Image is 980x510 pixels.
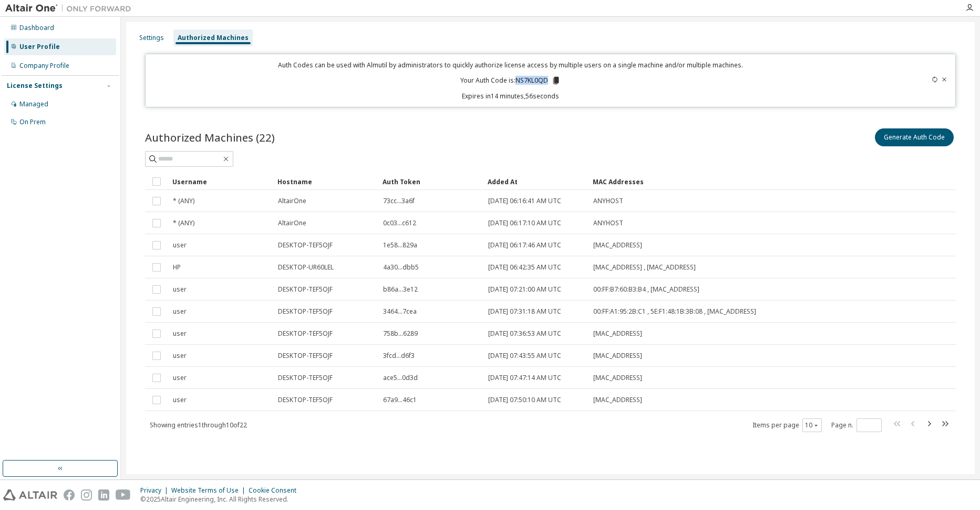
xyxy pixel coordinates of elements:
[383,307,417,316] span: 3464...7cea
[140,486,171,495] div: Privacy
[171,486,249,495] div: Website Terms of Use
[173,374,187,382] span: user
[383,396,417,404] span: 67a9...46c1
[178,34,249,42] div: Authorized Machines
[383,329,418,338] span: 758b...6289
[488,352,561,360] span: [DATE] 07:43:55 AM UTC
[488,241,561,249] span: [DATE] 06:17:46 AM UTC
[150,421,247,429] span: Showing entries 1 through 10 of 22
[593,329,642,338] span: [MAC_ADDRESS]
[3,489,57,501] img: altair_logo.svg
[278,285,333,294] span: DESKTOP-TEF5OJF
[488,285,561,294] span: [DATE] 07:21:00 AM UTC
[875,128,954,146] button: Generate Auth Code
[593,197,623,205] span: ANYHOST
[278,241,333,249] span: DESKTOP-TEF5OJF
[173,329,187,338] span: user
[383,352,415,360] span: 3fcd...d6f3
[173,285,187,294] span: user
[19,118,46,126] div: On Prem
[593,173,845,190] div: MAC Addresses
[278,352,333,360] span: DESKTOP-TEF5OJF
[173,197,194,205] span: * (ANY)
[593,396,642,404] span: [MAC_ADDRESS]
[593,285,699,294] span: 00:FF:B7:60:B3:B4 , [MAC_ADDRESS]
[278,219,306,227] span: AltairOne
[383,285,418,294] span: b86a...3e12
[488,307,561,316] span: [DATE] 07:31:18 AM UTC
[383,197,415,205] span: 73cc...3a6f
[7,82,63,90] div: License Settings
[593,263,696,272] span: [MAC_ADDRESS] , [MAC_ADDRESS]
[19,24,54,32] div: Dashboard
[173,241,187,249] span: user
[173,263,181,272] span: HP
[152,92,870,101] p: Expires in 14 minutes, 56 seconds
[488,329,561,338] span: [DATE] 07:36:53 AM UTC
[19,43,60,51] div: User Profile
[805,421,819,429] button: 10
[139,34,164,42] div: Settings
[278,197,306,205] span: AltairOne
[593,352,642,360] span: [MAC_ADDRESS]
[145,130,275,145] span: Authorized Machines (22)
[19,100,48,108] div: Managed
[278,374,333,382] span: DESKTOP-TEF5OJF
[278,263,334,272] span: DESKTOP-UR60LEL
[383,173,479,190] div: Auth Token
[488,173,584,190] div: Added At
[278,307,333,316] span: DESKTOP-TEF5OJF
[383,219,416,227] span: 0c03...c612
[488,219,561,227] span: [DATE] 06:17:10 AM UTC
[116,489,131,501] img: youtube.svg
[173,307,187,316] span: user
[278,329,333,338] span: DESKTOP-TEF5OJF
[278,396,333,404] span: DESKTOP-TEF5OJF
[593,307,756,316] span: 00:FF:A1:95:2B:C1 , 5E:F1:48:1B:3B:08 , [MAC_ADDRESS]
[19,62,69,70] div: Company Profile
[488,374,561,382] span: [DATE] 07:47:14 AM UTC
[383,374,418,382] span: ace5...0d3d
[593,241,642,249] span: [MAC_ADDRESS]
[98,489,109,501] img: linkedin.svg
[752,418,822,432] span: Items per page
[593,374,642,382] span: [MAC_ADDRESS]
[172,173,269,190] div: Username
[831,418,882,432] span: Page n.
[383,263,419,272] span: 4a30...dbb5
[173,396,187,404] span: user
[5,3,137,14] img: Altair One
[488,197,561,205] span: [DATE] 06:16:41 AM UTC
[64,489,75,501] img: facebook.svg
[488,396,561,404] span: [DATE] 07:50:10 AM UTC
[249,486,303,495] div: Cookie Consent
[173,219,194,227] span: * (ANY)
[277,173,374,190] div: Hostname
[140,495,303,504] p: © 2025 Altair Engineering, Inc. All Rights Reserved.
[81,489,92,501] img: instagram.svg
[460,76,561,85] p: Your Auth Code is: NS7KL0QD
[383,241,417,249] span: 1e58...829a
[593,219,623,227] span: ANYHOST
[173,352,187,360] span: user
[488,263,561,272] span: [DATE] 06:42:35 AM UTC
[152,61,870,69] p: Auth Codes can be used with Almutil by administrators to quickly authorize license access by mult...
